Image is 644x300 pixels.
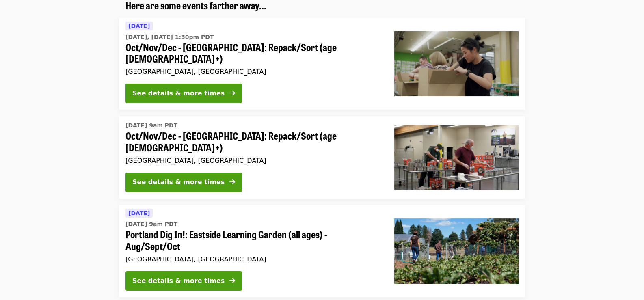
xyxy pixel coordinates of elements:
[394,31,519,96] img: Oct/Nov/Dec - Portland: Repack/Sort (age 8+) organized by Oregon Food Bank
[394,125,519,190] img: Oct/Nov/Dec - Portland: Repack/Sort (age 16+) organized by Oregon Food Bank
[125,173,242,192] button: See details & more times
[119,18,525,110] a: See details for "Oct/Nov/Dec - Portland: Repack/Sort (age 8+)"
[229,89,235,97] i: arrow-right icon
[125,255,381,263] div: [GEOGRAPHIC_DATA], [GEOGRAPHIC_DATA]
[229,178,235,186] i: arrow-right icon
[128,23,150,29] span: [DATE]
[125,84,242,103] button: See details & more times
[128,210,150,216] span: [DATE]
[125,220,177,229] time: [DATE] 9am PDT
[125,68,381,76] div: [GEOGRAPHIC_DATA], [GEOGRAPHIC_DATA]
[132,88,225,98] div: See details & more times
[132,276,225,286] div: See details & more times
[119,205,525,297] a: See details for "Portland Dig In!: Eastside Learning Garden (all ages) - Aug/Sept/Oct"
[125,157,381,164] div: [GEOGRAPHIC_DATA], [GEOGRAPHIC_DATA]
[125,121,177,130] time: [DATE] 9am PDT
[125,33,214,41] time: [DATE], [DATE] 1:30pm PDT
[125,41,381,65] span: Oct/Nov/Dec - [GEOGRAPHIC_DATA]: Repack/Sort (age [DEMOGRAPHIC_DATA]+)
[125,271,242,291] button: See details & more times
[125,229,381,252] span: Portland Dig In!: Eastside Learning Garden (all ages) - Aug/Sept/Oct
[119,116,525,199] a: See details for "Oct/Nov/Dec - Portland: Repack/Sort (age 16+)"
[125,130,381,153] span: Oct/Nov/Dec - [GEOGRAPHIC_DATA]: Repack/Sort (age [DEMOGRAPHIC_DATA]+)
[394,218,519,283] img: Portland Dig In!: Eastside Learning Garden (all ages) - Aug/Sept/Oct organized by Oregon Food Bank
[229,277,235,285] i: arrow-right icon
[132,177,225,187] div: See details & more times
